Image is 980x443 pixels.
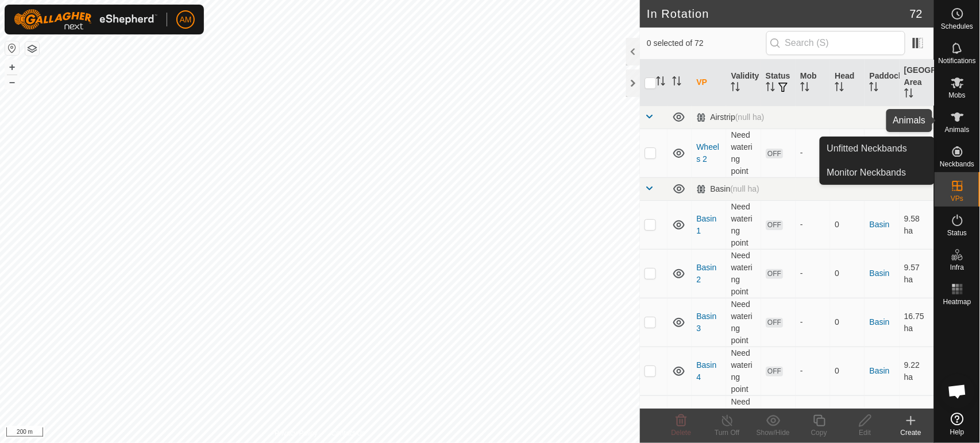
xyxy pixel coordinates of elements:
input: Search (S) [766,31,905,55]
a: Basin 1 [696,214,716,235]
td: 9.58 ha [900,200,934,249]
p-sorticon: Activate to sort [766,84,775,93]
span: OFF [766,367,783,376]
span: OFF [766,149,783,158]
div: Show/Hide [750,428,796,438]
p-sorticon: Activate to sort [731,84,740,93]
td: 0 [830,129,865,177]
a: Basin 2 [696,263,716,284]
button: Reset Map [5,41,19,55]
span: Animals [945,126,970,133]
td: 9.22 ha [900,347,934,395]
span: OFF [766,318,783,328]
td: 0 [830,298,865,347]
a: Wheels 2 [696,142,719,164]
img: Gallagher Logo [14,9,157,30]
a: Basin 4 [696,360,716,382]
td: Need watering point [726,249,761,298]
span: Delete [672,429,692,437]
span: (null ha) [735,112,765,122]
span: Neckbands [940,161,974,168]
span: Infra [950,264,964,271]
div: - [800,316,825,328]
th: Status [761,60,796,106]
div: - [800,267,825,279]
h2: In Rotation [647,7,910,21]
th: [GEOGRAPHIC_DATA] Area [900,60,934,106]
button: + [5,60,19,74]
td: 0 [830,249,865,298]
td: Need watering point [726,129,761,177]
span: (null ha) [730,184,759,193]
span: VPs [951,195,963,202]
th: Mob [796,60,830,106]
span: Status [947,230,967,236]
a: Privacy Policy [275,428,318,438]
span: Heatmap [943,298,971,305]
p-sorticon: Activate to sort [672,78,681,87]
a: Basin 3 [696,312,716,333]
div: Copy [796,428,842,438]
div: Turn Off [704,428,750,438]
a: Contact Us [331,428,365,438]
th: VP [692,60,726,106]
a: Monitor Neckbands [820,161,934,184]
button: – [5,75,19,89]
span: OFF [766,269,783,279]
span: Unfitted Neckbands [827,142,908,156]
div: Open chat [940,374,975,409]
td: 0 [830,200,865,249]
p-sorticon: Activate to sort [904,90,913,99]
a: Basin [869,220,889,229]
div: - [800,147,825,159]
td: 9.57 ha [900,249,934,298]
a: Basin [869,269,889,278]
button: Map Layers [25,42,39,56]
div: Edit [842,428,888,438]
th: Head [830,60,865,106]
a: Help [935,408,980,440]
span: Mobs [949,92,966,99]
div: - [800,219,825,231]
p-sorticon: Activate to sort [800,84,809,93]
span: Monitor Neckbands [827,166,906,180]
p-sorticon: Activate to sort [656,78,665,87]
span: AM [180,14,192,26]
span: 72 [910,5,923,22]
span: Help [950,429,964,436]
div: Create [888,428,934,438]
span: Schedules [941,23,973,30]
td: 9.95 ha [900,129,934,177]
span: OFF [766,220,783,230]
td: Need watering point [726,298,761,347]
p-sorticon: Activate to sort [869,84,878,93]
a: Unfitted Neckbands [820,137,934,160]
div: Basin [696,184,759,194]
td: 0 [830,347,865,395]
td: Need watering point [726,347,761,395]
span: Notifications [939,57,976,64]
th: Validity [726,60,761,106]
div: - [800,365,825,377]
th: Paddock [865,60,899,106]
div: Airstrip [696,112,764,122]
span: 0 selected of 72 [647,37,766,49]
td: 16.75 ha [900,298,934,347]
a: Basin [869,366,889,375]
p-sorticon: Activate to sort [835,84,844,93]
td: Need watering point [726,200,761,249]
a: Basin [869,317,889,327]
